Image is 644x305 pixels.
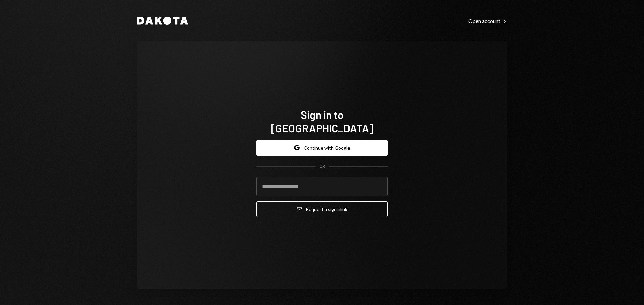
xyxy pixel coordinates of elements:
[468,18,507,24] div: Open account
[256,108,388,135] h1: Sign in to [GEOGRAPHIC_DATA]
[256,201,388,217] button: Request a signinlink
[319,164,325,169] div: OR
[256,140,388,156] button: Continue with Google
[468,17,507,24] a: Open account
